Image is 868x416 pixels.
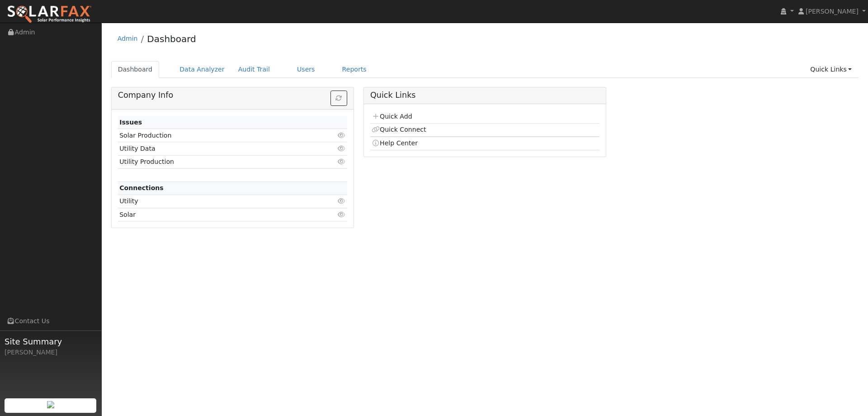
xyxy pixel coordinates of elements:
td: Utility Production [118,155,310,168]
strong: Connections [119,184,164,191]
a: Help Center [372,139,418,147]
div: [PERSON_NAME] [5,348,97,357]
i: Click to view [338,211,346,218]
a: Quick Connect [372,126,426,133]
td: Utility [118,195,310,208]
span: Site Summary [5,335,97,348]
a: Admin [118,35,138,42]
img: retrieve [47,401,54,408]
h5: Quick Links [370,91,599,100]
i: Click to view [338,158,346,165]
a: Users [290,61,322,78]
h5: Company Info [118,91,347,100]
a: Audit Trail [231,61,277,78]
img: SolarFax [7,5,92,24]
span: [PERSON_NAME] [806,8,859,15]
a: Dashboard [147,33,196,44]
strong: Issues [119,119,142,126]
a: Dashboard [111,61,160,78]
a: Reports [335,61,373,78]
a: Quick Links [803,61,859,78]
a: Quick Add [372,113,412,120]
a: Data Analyzer [173,61,231,78]
i: Click to view [338,198,346,204]
td: Solar Production [118,129,310,142]
i: Click to view [338,132,346,139]
td: Utility Data [118,142,310,155]
td: Solar [118,208,310,221]
i: Click to view [338,145,346,152]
